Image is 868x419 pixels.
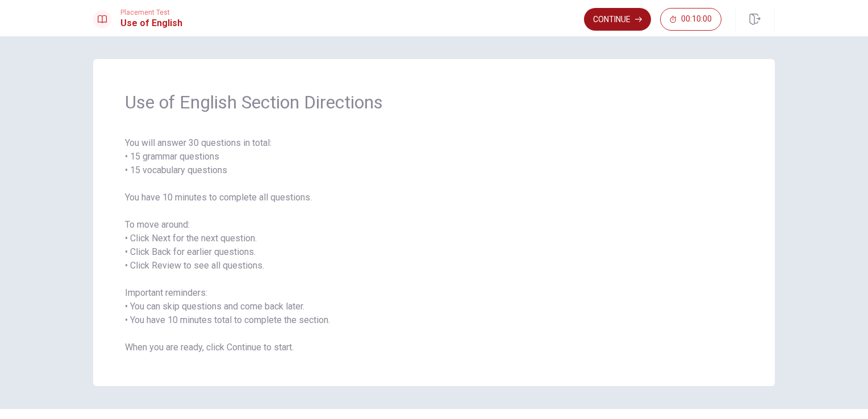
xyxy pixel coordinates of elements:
[584,8,651,31] button: Continue
[120,16,182,30] h1: Use of English
[681,15,712,24] span: 00:10:00
[125,91,743,114] span: Use of English Section Directions
[660,8,721,31] button: 00:10:00
[125,136,743,354] span: You will answer 30 questions in total: • 15 grammar questions • 15 vocabulary questions You have ...
[120,9,182,16] span: Placement Test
